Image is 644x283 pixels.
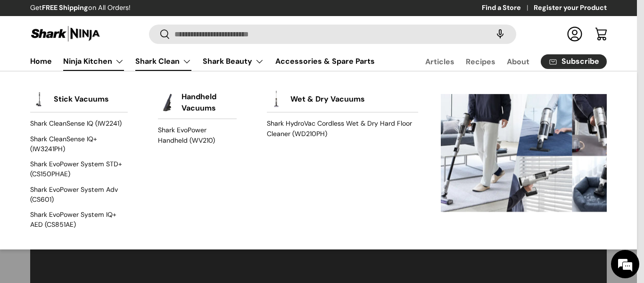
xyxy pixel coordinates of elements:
[30,52,375,71] nav: Primary
[466,52,495,71] a: Recipes
[561,58,599,65] span: Subscribe
[275,52,375,70] a: Accessories & Spare Parts
[482,3,534,13] a: Find a Store
[485,24,515,44] speech-search-button: Search by voice
[197,52,270,71] summary: Shark Beauty
[30,3,131,13] p: Get on All Orders!
[42,3,88,12] strong: FREE Shipping
[130,52,197,71] summary: Shark Clean
[30,52,52,70] a: Home
[507,52,529,71] a: About
[30,25,101,43] img: Shark Ninja Philippines
[403,52,607,71] nav: Secondary
[541,54,607,69] a: Subscribe
[425,52,454,71] a: Articles
[534,3,607,13] a: Register your Product
[58,52,130,71] summary: Ninja Kitchen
